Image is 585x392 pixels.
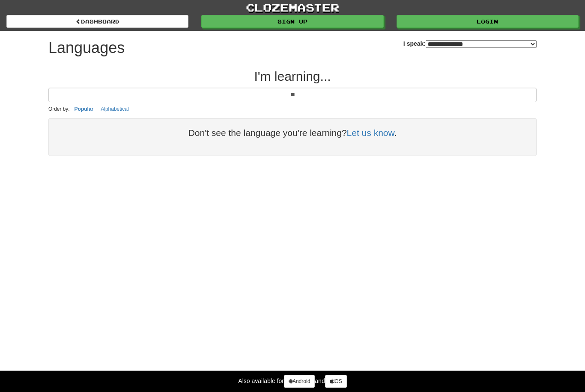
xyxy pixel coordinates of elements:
[6,15,188,28] a: dashboard
[426,40,537,48] select: I speak:
[201,15,383,28] a: Sign up
[284,375,315,388] a: Android
[397,15,579,28] a: Login
[48,69,537,83] h2: I'm learning...
[48,39,125,56] h1: Languages
[347,128,394,138] a: Let us know
[403,39,537,48] label: I speak:
[48,106,70,112] small: Order by:
[98,104,131,114] button: Alphabetical
[325,375,347,388] a: iOS
[72,104,96,114] button: Popular
[57,127,528,139] div: Don't see the language you're learning? .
